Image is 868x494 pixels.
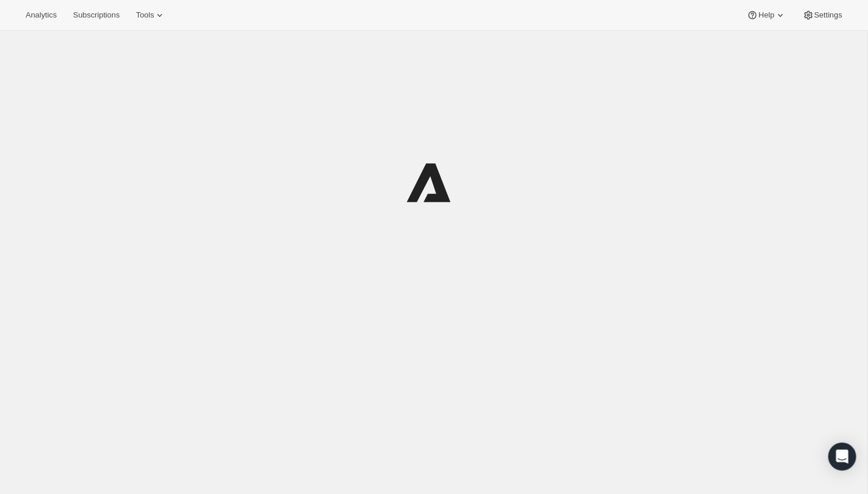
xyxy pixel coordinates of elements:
[740,7,793,23] button: Help
[758,10,774,20] span: Help
[828,443,856,471] div: Open Intercom Messenger
[814,10,842,20] span: Settings
[73,10,120,20] span: Subscriptions
[136,10,154,20] span: Tools
[66,7,126,23] button: Subscriptions
[129,7,173,23] button: Tools
[19,7,64,23] button: Analytics
[26,10,57,20] span: Analytics
[796,7,849,23] button: Settings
